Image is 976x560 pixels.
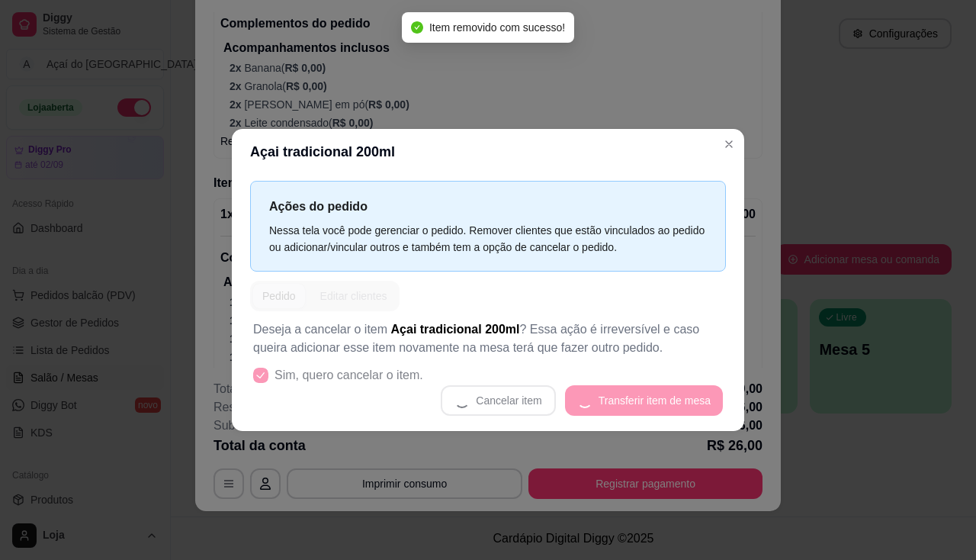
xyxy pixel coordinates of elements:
p: Deseja a cancelar o item ? Essa ação é irreversível e caso queira adicionar esse item novamente n... [253,320,723,357]
span: check-circle [411,21,423,34]
header: Açai tradicional 200ml [232,129,744,175]
button: Close [717,132,741,156]
p: Ações do pedido [269,197,707,216]
span: Item removido com sucesso! [429,21,565,34]
div: Nessa tela você pode gerenciar o pedido. Remover clientes que estão vinculados ao pedido ou adici... [269,222,707,256]
span: Açai tradicional 200ml [391,323,520,336]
